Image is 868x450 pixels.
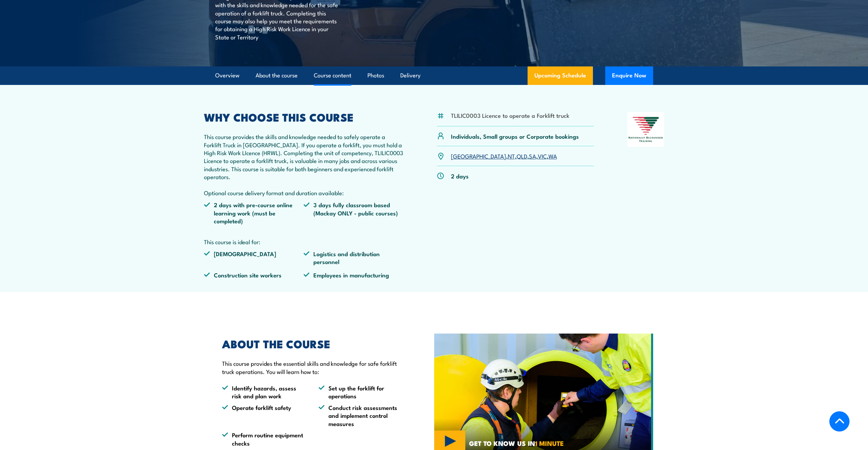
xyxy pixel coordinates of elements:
[204,112,404,122] h2: WHY CHOOSE THIS COURSE
[204,238,404,246] p: This course is ideal for:
[528,66,593,85] a: Upcoming Schedule
[222,431,306,447] li: Perform routine equipment checks
[605,66,653,85] button: Enquire Now
[508,152,515,160] a: NT
[469,440,564,446] span: GET TO KNOW US IN
[314,66,351,85] a: Course content
[627,112,664,147] img: Nationally Recognised Training logo.
[548,152,557,160] a: WA
[451,152,506,160] a: [GEOGRAPHIC_DATA]
[204,250,304,266] li: [DEMOGRAPHIC_DATA]
[451,111,569,119] li: TLILIC0003 Licence to operate a Forklift truck
[451,132,579,140] p: Individuals, Small groups or Corporate bookings
[303,271,403,279] li: Employees in manufacturing
[319,403,403,427] li: Conduct risk assessments and implement control measures
[222,403,306,427] li: Operate forklift safety
[204,133,404,197] p: This course provides the skills and knowledge needed to safely operate a Forklift Truck in [GEOGR...
[367,66,384,85] a: Photos
[303,250,403,266] li: Logistics and distribution personnel
[400,66,420,85] a: Delivery
[303,201,403,225] li: 3 days fully classroom based (Mackay ONLY - public courses)
[222,359,403,375] p: This course provides the essential skills and knowledge for safe forklift truck operations. You w...
[451,152,557,160] p: , , , , ,
[535,438,564,448] strong: 1 MINUTE
[256,66,298,85] a: About the course
[204,271,304,279] li: Construction site workers
[222,339,403,348] h2: ABOUT THE COURSE
[517,152,527,160] a: QLD
[222,384,306,400] li: Identify hazards, assess risk and plan work
[319,384,403,400] li: Set up the forklift for operations
[204,201,304,225] li: 2 days with pre-course online learning work (must be completed)
[538,152,547,160] a: VIC
[451,172,469,180] p: 2 days
[529,152,536,160] a: SA
[215,66,239,85] a: Overview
